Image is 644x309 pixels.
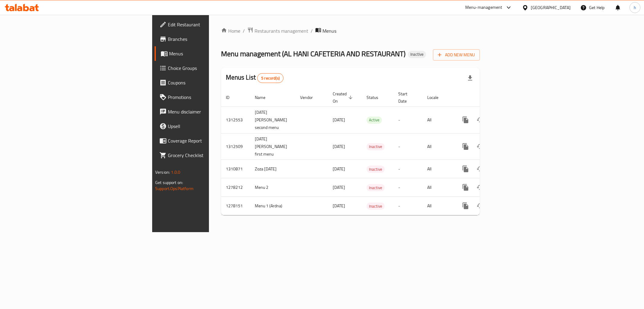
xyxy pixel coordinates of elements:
a: Menu disclaimer [155,104,260,119]
span: Locale [427,94,446,101]
td: All [422,197,453,215]
button: more [458,162,473,176]
nav: breadcrumb [221,27,480,35]
div: Total records count [257,73,284,83]
span: Inactive [367,203,385,210]
button: Change Status [473,162,487,176]
a: Promotions [155,90,260,104]
td: [DATE] [PERSON_NAME] first menu [250,133,295,160]
a: Menus [155,46,260,61]
span: Active [367,117,382,123]
td: - [393,107,422,133]
a: Grocery Checklist [155,148,260,163]
td: All [422,178,453,197]
span: Inactive [367,166,385,173]
div: Export file [463,71,477,85]
td: Zoza [DATE] [250,160,295,178]
div: [GEOGRAPHIC_DATA] [531,4,571,11]
span: Inactive [367,143,385,150]
a: Edit Restaurant [155,17,260,32]
span: Upsell [168,123,255,130]
span: Inactive [367,184,385,191]
button: more [458,113,473,127]
span: Created On [333,90,354,105]
td: [DATE] [PERSON_NAME] second menu [250,107,295,133]
span: Get support on: [155,179,183,186]
span: 1.0.0 [171,168,180,176]
td: All [422,133,453,160]
button: more [458,139,473,154]
div: Inactive [367,143,385,150]
span: Branches [168,35,255,43]
button: Change Status [473,180,487,195]
span: Promotions [168,94,255,101]
span: [DATE] [333,165,345,173]
span: Edit Restaurant [168,21,255,28]
span: Grocery Checklist [168,152,255,159]
span: Vendor [300,94,321,101]
span: [DATE] [333,202,345,210]
td: - [393,160,422,178]
td: All [422,160,453,178]
table: enhanced table [221,88,521,215]
div: Menu-management [465,4,502,11]
a: Coupons [155,75,260,90]
span: Choice Groups [168,64,255,72]
button: more [458,199,473,213]
td: Menu 1 (Ardna) [250,197,295,215]
span: [DATE] [333,116,345,124]
span: [DATE] [333,143,345,150]
td: - [393,178,422,197]
span: Restaurants management [255,27,308,35]
span: Inactive [408,52,426,57]
div: Inactive [408,51,426,58]
span: Menu disclaimer [168,108,255,115]
span: Status [367,94,386,101]
button: more [458,180,473,195]
span: Add New Menu [438,51,475,59]
span: Menus [169,50,255,57]
h2: Menus List [226,73,284,83]
a: Coverage Report [155,133,260,148]
button: Change Status [473,199,487,213]
td: Menu 2 [250,178,295,197]
td: - [393,133,422,160]
span: ID [226,94,237,101]
span: Menu management ( AL HANI CAFETERIA AND RESTAURANT ) [221,47,405,61]
td: - [393,197,422,215]
span: Start Date [398,90,415,105]
a: Restaurants management [247,27,308,35]
a: Choice Groups [155,61,260,75]
span: Menus [322,27,336,35]
button: Change Status [473,139,487,154]
span: h [634,4,636,11]
button: Add New Menu [433,49,480,61]
a: Upsell [155,119,260,133]
th: Actions [453,88,521,107]
span: Coverage Report [168,137,255,144]
td: All [422,107,453,133]
span: Name [255,94,273,101]
span: 5 record(s) [258,75,283,81]
a: Support.OpsPlatform [155,185,194,192]
a: Branches [155,32,260,46]
span: [DATE] [333,183,345,191]
li: / [311,27,313,35]
span: Version: [155,168,170,176]
span: Coupons [168,79,255,86]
